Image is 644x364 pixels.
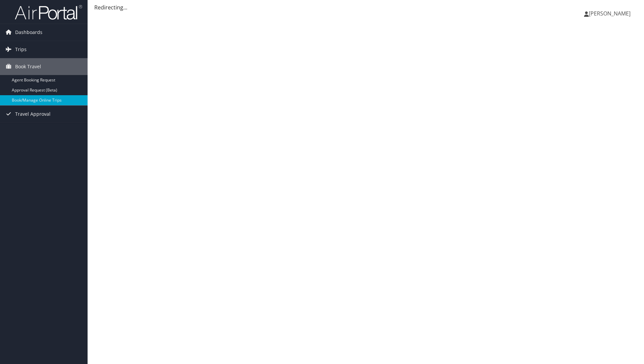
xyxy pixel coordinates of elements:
[15,4,82,20] img: airportal-logo.png
[94,3,637,11] div: Redirecting...
[15,24,42,41] span: Dashboards
[584,3,637,24] a: [PERSON_NAME]
[589,10,631,17] span: [PERSON_NAME]
[15,41,27,58] span: Trips
[15,58,41,75] span: Book Travel
[15,106,51,122] span: Travel Approval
